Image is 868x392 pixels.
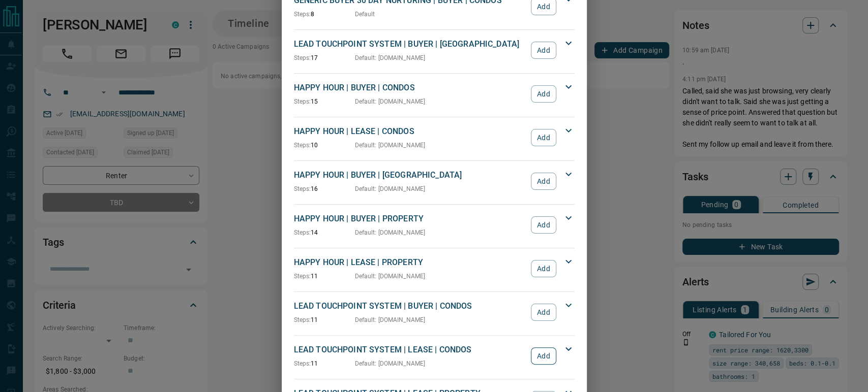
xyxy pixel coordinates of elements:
button: Add [531,173,556,190]
p: 11 [294,359,355,368]
p: Default : [DOMAIN_NAME] [355,315,426,324]
span: Steps: [294,142,311,149]
p: HAPPY HOUR | BUYER | CONDOS [294,82,526,94]
p: Default : [DOMAIN_NAME] [355,184,426,193]
p: 11 [294,315,355,324]
span: Steps: [294,229,311,236]
span: Steps: [294,185,311,192]
span: Steps: [294,360,311,367]
p: HAPPY HOUR | LEASE | CONDOS [294,125,526,138]
p: 11 [294,272,355,281]
div: LEAD TOUCHPOINT SYSTEM | LEASE | CONDOSSteps:11Default: [DOMAIN_NAME]Add [294,342,575,370]
p: Default : [DOMAIN_NAME] [355,53,426,62]
span: Steps: [294,11,311,18]
div: HAPPY HOUR | BUYER | CONDOSSteps:15Default: [DOMAIN_NAME]Add [294,80,575,108]
p: Default [355,10,375,19]
button: Add [531,304,556,321]
p: 17 [294,53,355,62]
span: Steps: [294,273,311,280]
p: 16 [294,184,355,193]
p: 15 [294,97,355,106]
p: HAPPY HOUR | BUYER | PROPERTY [294,213,526,225]
p: Default : [DOMAIN_NAME] [355,359,426,368]
span: Steps: [294,54,311,61]
p: LEAD TOUCHPOINT SYSTEM | LEASE | CONDOS [294,344,526,356]
span: Steps: [294,316,311,323]
div: HAPPY HOUR | BUYER | [GEOGRAPHIC_DATA]Steps:16Default: [DOMAIN_NAME]Add [294,167,575,195]
div: HAPPY HOUR | LEASE | PROPERTYSteps:11Default: [DOMAIN_NAME]Add [294,254,575,283]
p: Default : [DOMAIN_NAME] [355,97,426,106]
p: Default : [DOMAIN_NAME] [355,272,426,281]
p: Default : [DOMAIN_NAME] [355,228,426,237]
button: Add [531,347,556,365]
p: LEAD TOUCHPOINT SYSTEM | BUYER | CONDOS [294,300,526,312]
button: Add [531,42,556,59]
div: LEAD TOUCHPOINT SYSTEM | BUYER | [GEOGRAPHIC_DATA]Steps:17Default: [DOMAIN_NAME]Add [294,36,575,64]
span: Steps: [294,98,311,105]
p: 10 [294,141,355,150]
button: Add [531,129,556,146]
p: LEAD TOUCHPOINT SYSTEM | BUYER | [GEOGRAPHIC_DATA] [294,38,526,50]
p: Default : [DOMAIN_NAME] [355,141,426,150]
p: 8 [294,10,355,19]
p: 14 [294,228,355,237]
p: HAPPY HOUR | LEASE | PROPERTY [294,256,526,269]
div: LEAD TOUCHPOINT SYSTEM | BUYER | CONDOSSteps:11Default: [DOMAIN_NAME]Add [294,298,575,326]
button: Add [531,85,556,103]
p: HAPPY HOUR | BUYER | [GEOGRAPHIC_DATA] [294,169,526,181]
button: Add [531,260,556,277]
div: HAPPY HOUR | LEASE | CONDOSSteps:10Default: [DOMAIN_NAME]Add [294,123,575,152]
button: Add [531,216,556,234]
div: HAPPY HOUR | BUYER | PROPERTYSteps:14Default: [DOMAIN_NAME]Add [294,211,575,239]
